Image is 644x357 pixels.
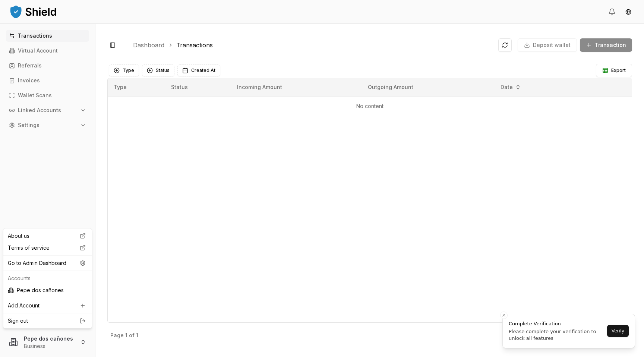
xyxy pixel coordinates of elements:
a: Add Account [5,300,90,312]
div: Go to Admin Dashboard [5,257,90,269]
a: About us [5,230,90,242]
a: Terms of service [5,242,90,254]
p: Accounts [8,275,87,282]
a: Sign out [8,317,87,325]
div: Pepe dos cañones [5,284,90,296]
